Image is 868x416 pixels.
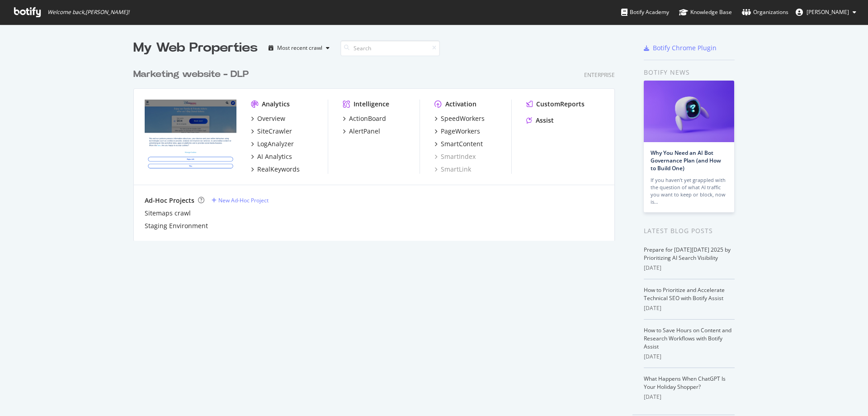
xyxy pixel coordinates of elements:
[434,139,483,148] a: SmartContent
[354,100,389,109] div: Intelligence
[644,226,735,236] div: Latest Blog Posts
[644,246,731,262] a: Prepare for [DATE][DATE] 2025 by Prioritizing AI Search Visibility
[218,196,269,204] div: New Ad-Hoc Project
[145,196,194,205] div: Ad-Hoc Projects
[679,8,732,17] div: Knowledge Base
[441,127,480,136] div: PageWorkers
[133,57,622,241] div: grid
[434,127,480,136] a: PageWorkers
[653,43,717,53] div: Botify Chrome Plugin
[434,152,476,161] a: SmartIndex
[651,149,721,172] a: Why You Need an AI Bot Governance Plan (and How to Build One)
[621,8,669,17] div: Botify Academy
[584,71,615,79] div: Enterprise
[251,127,292,136] a: SiteCrawler
[251,152,292,161] a: AI Analytics
[807,8,849,16] span: Robin Delest
[277,45,322,51] div: Most recent crawl
[340,40,440,56] input: Search
[536,100,585,109] div: CustomReports
[526,100,585,109] a: CustomReports
[145,209,191,218] a: Sitemaps crawl
[145,100,236,173] img: disneylandparis.com
[644,393,735,401] div: [DATE]
[251,165,300,174] a: RealKeywords
[644,286,725,302] a: How to Prioritize and Accelerate Technical SEO with Botify Assist
[434,165,471,174] a: SmartLink
[265,41,333,55] button: Most recent crawl
[644,304,735,312] div: [DATE]
[251,139,294,148] a: LogAnalyzer
[644,67,735,77] div: Botify news
[133,68,252,81] a: Marketing website - DLP
[644,81,734,142] img: Why You Need an AI Bot Governance Plan (and How to Build One)
[349,114,386,123] div: ActionBoard
[257,165,300,174] div: RealKeywords
[441,139,483,148] div: SmartContent
[257,114,285,123] div: Overview
[251,114,285,123] a: Overview
[644,326,731,350] a: How to Save Hours on Content and Research Workflows with Botify Assist
[133,39,258,57] div: My Web Properties
[526,116,554,125] a: Assist
[257,139,294,148] div: LogAnalyzer
[644,353,735,361] div: [DATE]
[434,114,485,123] a: SpeedWorkers
[343,127,380,136] a: AlertPanel
[343,114,386,123] a: ActionBoard
[133,68,249,81] div: Marketing website - DLP
[145,221,208,230] a: Staging Environment
[644,264,735,272] div: [DATE]
[257,152,292,161] div: AI Analytics
[47,9,129,16] span: Welcome back, [PERSON_NAME] !
[441,114,485,123] div: SpeedWorkers
[349,127,380,136] div: AlertPanel
[788,5,863,19] button: [PERSON_NAME]
[536,116,554,125] div: Assist
[257,127,292,136] div: SiteCrawler
[644,375,726,391] a: What Happens When ChatGPT Is Your Holiday Shopper?
[644,43,717,53] a: Botify Chrome Plugin
[445,100,476,109] div: Activation
[212,196,269,204] a: New Ad-Hoc Project
[651,177,727,206] div: If you haven’t yet grappled with the question of what AI traffic you want to keep or block, now is…
[262,100,290,109] div: Analytics
[742,8,788,17] div: Organizations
